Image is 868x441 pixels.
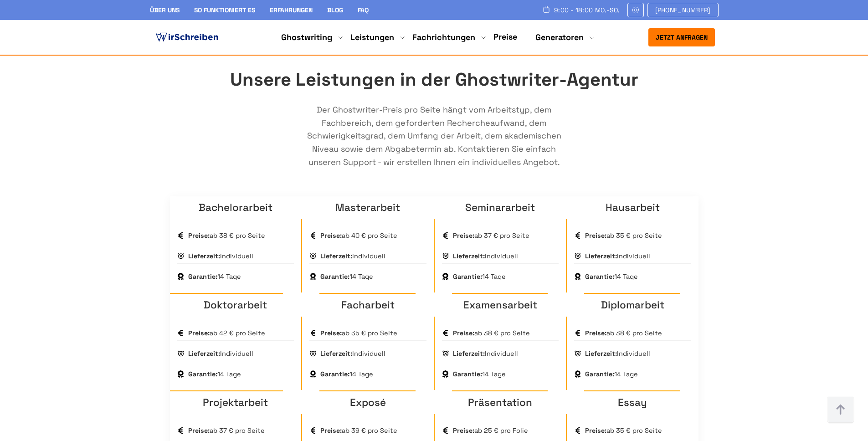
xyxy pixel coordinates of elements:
img: button top [827,396,854,424]
img: logo ghostwriter-österreich [154,31,220,44]
img: Garantie: [574,273,581,280]
span: ab 38 € pro Seite [585,328,662,338]
span: 14 Tage [453,369,506,379]
span: Individuell [453,349,518,358]
span: ab 35 € pro Seite [585,231,662,240]
a: Doktorarbeit [204,298,267,312]
img: Preise: [574,329,581,337]
img: Garantie: [177,273,185,280]
strong: Lieferzeit: [320,349,352,358]
img: Preise: [574,232,581,239]
strong: Garantie: [453,370,482,378]
a: Fachrichtungen [412,32,475,43]
span: ab 38 € pro Seite [188,231,265,240]
a: Präsentation [468,396,532,409]
a: Facharbeit [341,298,395,312]
img: Preise: [442,232,449,239]
span: Individuell [585,251,650,261]
span: Individuell [320,251,385,261]
span: Individuell [188,251,253,261]
a: Preise [493,31,517,42]
a: Examensarbeit [463,298,537,312]
span: 14 Tage [453,272,506,281]
span: 14 Tage [585,369,638,379]
strong: Garantie: [320,370,349,378]
strong: Garantie: [453,272,482,281]
img: Lieferzeit: [574,252,581,260]
a: So funktioniert es [194,6,255,14]
img: Preise: [442,329,449,337]
span: 14 Tage [585,272,638,281]
strong: Lieferzeit: [188,349,220,358]
strong: Garantie: [188,370,217,378]
span: Individuell [585,349,650,358]
strong: Preise: [320,231,342,240]
img: Lieferzeit: [442,252,449,260]
a: Hausarbeit [606,201,660,214]
img: Lieferzeit: [177,350,185,357]
strong: Preise: [188,231,210,240]
span: ab 37 € pro Seite [453,231,529,240]
a: Diplomarbeit [601,298,664,312]
span: ab 42 € pro Seite [188,328,265,338]
a: Generatoren [535,32,584,43]
a: Bachelorarbeit [199,201,272,214]
strong: Lieferzeit: [585,252,617,260]
img: Garantie: [177,370,185,378]
img: Preise: [309,329,317,337]
strong: Preise: [453,329,474,337]
strong: Lieferzeit: [453,349,485,358]
strong: Preise: [453,426,474,435]
strong: Preise: [320,426,342,435]
img: Garantie: [309,370,317,378]
img: Preise: [177,329,185,337]
span: Individuell [453,251,518,261]
span: ab 40 € pro Seite [320,231,397,240]
img: Preise: [309,427,317,434]
img: Garantie: [442,273,449,280]
img: Garantie: [309,273,317,280]
span: ab 38 € pro Seite [453,328,530,338]
h2: Unsere Leistungen in der Ghostwriter-Agentur [170,65,699,94]
strong: Preise: [585,426,606,435]
img: Preise: [442,427,449,434]
a: Erfahrungen [270,6,313,14]
strong: Garantie: [585,272,614,281]
span: Individuell [320,349,385,358]
button: Jetzt anfragen [648,28,715,46]
a: Blog [327,6,343,14]
strong: Lieferzeit: [585,349,617,358]
a: FAQ [358,6,369,14]
a: Leistungen [350,32,394,43]
a: Ghostwriting [281,32,332,43]
p: Der Ghostwriter-Preis pro Seite hängt vom Arbeitstyp, dem Fachbereich, dem geforderten Recherchea... [298,103,571,169]
span: 14 Tage [188,272,241,281]
span: ab 39 € pro Seite [320,426,397,435]
img: Lieferzeit: [442,350,449,357]
a: Masterarbeit [335,201,400,214]
span: 9:00 - 18:00 Mo.-So. [554,6,620,14]
strong: Preise: [453,231,474,240]
span: ab 37 € pro Seite [188,426,265,435]
strong: Preise: [188,426,210,435]
strong: Preise: [188,329,210,337]
img: Schedule [542,6,550,13]
a: Exposé [350,396,386,409]
img: Lieferzeit: [574,350,581,357]
strong: Lieferzeit: [188,252,220,260]
strong: Garantie: [188,272,217,281]
a: Projektarbeit [203,396,268,409]
span: 14 Tage [320,272,373,281]
strong: Preise: [585,329,606,337]
span: Individuell [188,349,253,358]
strong: Lieferzeit: [453,252,485,260]
img: Preise: [177,232,185,239]
img: Garantie: [574,370,581,378]
img: Preise: [177,427,185,434]
span: 14 Tage [320,369,373,379]
strong: Preise: [585,231,606,240]
a: [PHONE_NUMBER] [647,3,719,17]
a: Essay [618,396,647,409]
img: Lieferzeit: [309,252,317,260]
span: [PHONE_NUMBER] [655,6,711,14]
